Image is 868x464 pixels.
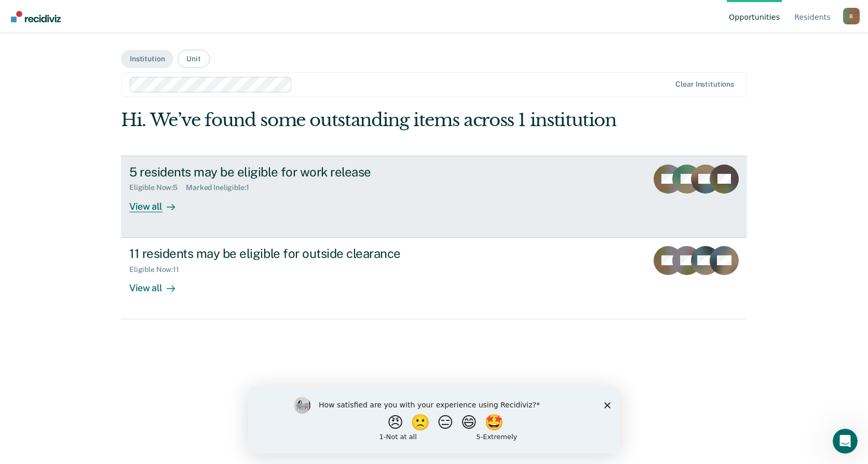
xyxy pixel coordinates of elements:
[675,80,734,89] div: Clear institutions
[129,265,187,274] div: Eligible Now : 11
[129,192,187,212] div: View all
[248,387,620,454] iframe: Survey by Kim from Recidiviz
[121,50,173,68] button: Institution
[186,183,257,192] div: Marked Ineligible : 1
[121,238,747,319] a: 11 residents may be eligible for outside clearanceEligible Now:11View all
[129,274,187,294] div: View all
[833,429,858,454] iframe: Intercom live chat
[121,110,622,131] div: Hi. We’ve found some outstanding items across 1 institution
[178,50,209,68] button: Unit
[129,165,494,180] div: 5 residents may be eligible for work release
[121,156,747,238] a: 5 residents may be eligible for work releaseEligible Now:5Marked Ineligible:1View all
[129,183,186,192] div: Eligible Now : 5
[843,8,860,24] button: Profile dropdown button
[11,11,61,22] img: Recidiviz
[129,246,494,261] div: 11 residents may be eligible for outside clearance
[843,8,860,24] div: B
